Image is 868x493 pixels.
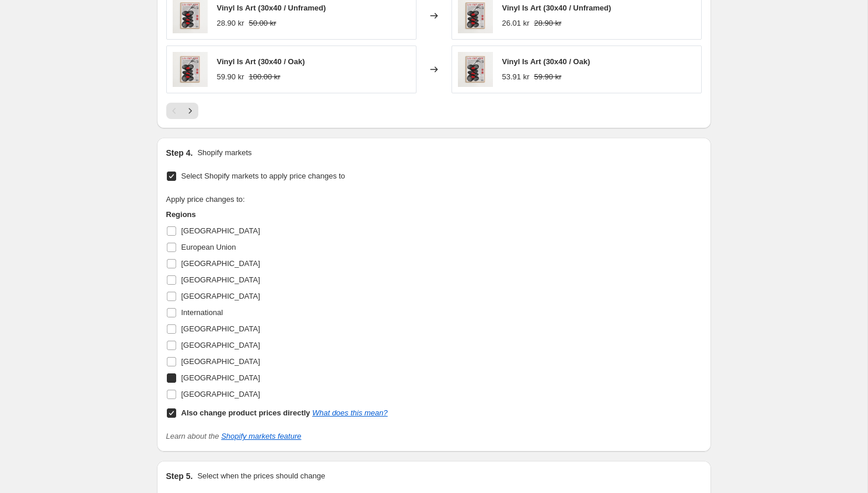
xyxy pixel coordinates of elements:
span: [GEOGRAPHIC_DATA] [181,226,260,235]
span: [GEOGRAPHIC_DATA] [181,275,260,284]
span: Select Shopify markets to apply price changes to [181,172,345,180]
h3: Regions [166,209,388,221]
strike: 50.00 kr [249,18,276,29]
strike: 28.90 kr [534,18,561,29]
h2: Step 5. [166,470,193,482]
span: [GEOGRAPHIC_DATA] [181,373,260,382]
span: Vinyl Is Art (30x40 / Oak) [502,57,590,66]
div: 59.90 kr [217,71,244,83]
img: LP_80x.png [458,52,493,87]
b: Also change product prices directly [181,408,310,417]
strike: 100.00 kr [249,71,280,83]
strike: 59.90 kr [534,71,561,83]
span: [GEOGRAPHIC_DATA] [181,324,260,333]
span: [GEOGRAPHIC_DATA] [181,357,260,366]
span: [GEOGRAPHIC_DATA] [181,292,260,300]
div: 26.01 kr [502,18,530,29]
span: European Union [181,243,236,251]
span: [GEOGRAPHIC_DATA] [181,341,260,349]
p: Shopify markets [197,147,251,159]
h2: Step 4. [166,147,193,159]
nav: Pagination [166,103,198,119]
a: Shopify markets feature [221,432,301,440]
div: 53.91 kr [502,71,530,83]
span: Vinyl Is Art (30x40 / Unframed) [217,4,326,12]
span: Apply price changes to: [166,195,245,204]
span: International [181,308,223,317]
img: LP_80x.png [173,52,208,87]
span: Vinyl Is Art (30x40 / Oak) [217,57,305,66]
button: Next [182,103,198,119]
span: [GEOGRAPHIC_DATA] [181,390,260,398]
div: 28.90 kr [217,18,244,29]
p: Select when the prices should change [197,470,325,482]
span: [GEOGRAPHIC_DATA] [181,259,260,268]
a: What does this mean? [312,408,387,417]
span: Vinyl Is Art (30x40 / Unframed) [502,4,611,12]
i: Learn about the [166,432,302,440]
